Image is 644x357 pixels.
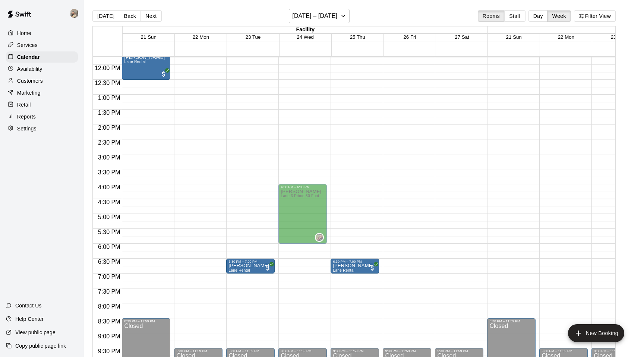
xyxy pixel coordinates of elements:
div: 6:30 PM – 7:00 PM: Richard Davis [226,259,275,274]
span: 12:00 PM [93,65,122,71]
span: Lane Rental [333,268,354,272]
div: Jeramy Donelson [68,6,84,21]
div: Availability [6,63,78,75]
div: 9:30 PM – 11:59 PM [594,349,638,353]
div: 8:30 PM – 11:59 PM [489,319,533,323]
a: Calendar [6,51,78,63]
div: 9:30 PM – 11:59 PM [176,349,220,353]
button: 24 Wed [297,34,314,40]
a: Services [6,40,78,51]
div: 6:30 PM – 7:00 PM: Richard Davis [331,259,379,274]
p: Reports [17,113,36,120]
span: 6:30 PM [96,259,122,265]
button: add [568,324,624,342]
a: Retail [6,99,78,110]
button: 25 Thu [350,34,365,40]
div: 4:00 PM – 6:00 PM: Available [278,184,327,244]
button: 23 Tue [611,34,626,40]
p: Copy public page link [15,342,66,350]
button: 22 Mon [558,34,574,40]
div: 9:30 PM – 11:59 PM [281,349,325,353]
div: 6:30 PM – 7:00 PM [228,260,272,263]
button: [DATE] [92,10,119,22]
span: 4:00 PM [96,184,122,190]
div: 6:30 PM – 7:00 PM [333,260,377,263]
span: 7:00 PM [96,274,122,280]
button: 23 Tue [246,34,261,40]
p: Availability [17,65,42,73]
span: 1:30 PM [96,110,122,116]
span: 2:00 PM [96,124,122,131]
button: Back [119,10,141,22]
a: Home [6,28,78,39]
button: 22 Mon [193,34,209,40]
p: Help Center [15,315,44,323]
span: 9:00 PM [96,333,122,339]
div: 8:30 PM – 11:59 PM [124,319,168,323]
span: Lane Rental [124,60,146,64]
span: All customers have paid [264,264,272,272]
span: 3:00 PM [96,154,122,161]
a: Marketing [6,87,78,98]
button: 26 Fri [403,34,416,40]
div: 11:30 AM – 12:30 PM: Joseph Henkel [122,50,170,80]
div: 9:30 PM – 11:59 PM [333,349,377,353]
div: 9:30 PM – 11:59 PM [542,349,585,353]
p: Marketing [17,89,41,97]
a: Customers [6,75,78,86]
a: Settings [6,123,78,134]
span: 4:30 PM [96,199,122,205]
button: Next [141,10,161,22]
a: Reports [6,111,78,122]
p: Home [17,29,31,37]
div: 9:30 PM – 11:59 PM [385,349,429,353]
div: Facility [123,26,488,34]
p: Retail [17,101,31,108]
span: 1:00 PM [96,95,122,101]
button: Rooms [478,10,505,22]
span: All customers have paid [160,70,167,78]
span: 7:30 PM [96,288,122,295]
div: 9:30 PM – 11:59 PM [228,349,272,353]
p: Settings [17,125,37,132]
button: Staff [504,10,525,22]
span: 3:30 PM [96,169,122,176]
button: 21 Sun [141,34,157,40]
button: 27 Sat [455,34,469,40]
img: Walt Holley [316,234,323,241]
button: [DATE] – [DATE] [289,9,350,23]
img: Jeramy Donelson [70,9,79,18]
span: 12:30 PM [93,80,122,86]
p: Contact Us [15,302,42,309]
span: All customers have paid [369,264,376,272]
p: Services [17,41,38,49]
button: Day [528,10,548,22]
div: 9:30 PM – 11:59 PM [437,349,481,353]
span: Lane 3 Prime 50 Foot [281,194,319,198]
p: View public page [15,329,56,336]
button: Filter View [574,10,616,22]
span: 5:30 PM [96,229,122,235]
h6: [DATE] – [DATE] [292,11,337,21]
button: 21 Sun [506,34,522,40]
span: 6:00 PM [96,244,122,250]
span: 2:30 PM [96,139,122,146]
div: 4:00 PM – 6:00 PM [281,185,325,189]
